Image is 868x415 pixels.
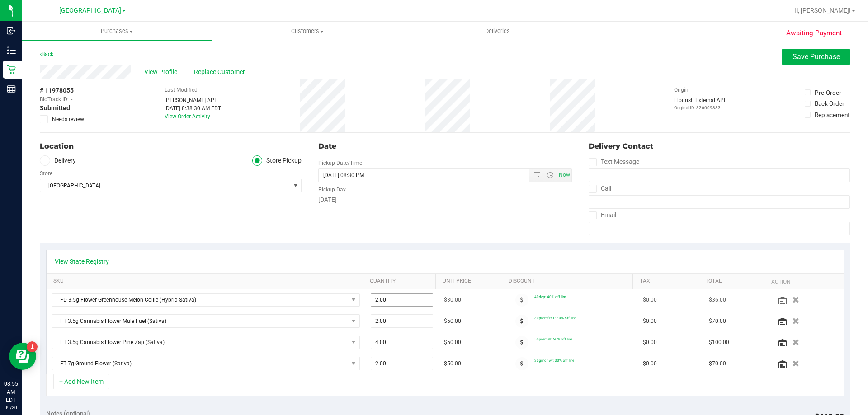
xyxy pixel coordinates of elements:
span: $70.00 [709,359,726,368]
p: Original ID: 326009883 [674,104,725,111]
label: Pickup Date/Time [318,159,362,167]
span: Submitted [40,103,70,113]
span: $50.00 [444,338,461,347]
span: Set Current date [557,168,572,182]
span: NO DATA FOUND [52,293,360,307]
span: View Profile [144,67,180,77]
span: FD 3.5g Flower Greenhouse Melon Collie (Hybrid-Sativa) [52,294,348,306]
iframe: Resource center [9,343,36,370]
span: $0.00 [643,317,657,326]
span: FT 7g Ground Flower (Sativa) [52,357,348,370]
span: Awaiting Payment [786,28,842,38]
th: Action [764,274,836,290]
input: 4.00 [371,336,433,349]
span: $0.00 [643,338,657,347]
span: 40dep: 40% off line [534,294,566,299]
span: $0.00 [643,359,657,368]
span: Hi, [PERSON_NAME]! [792,7,851,14]
span: Customers [212,27,402,35]
inline-svg: Retail [7,65,16,74]
span: 30grndflwr: 30% off line [534,358,574,363]
div: Location [40,141,302,152]
span: $50.00 [444,317,461,326]
label: Email [589,209,616,222]
div: Delivery Contact [589,141,850,152]
label: Delivery [40,155,76,166]
inline-svg: Inbound [7,26,16,35]
span: 50premall: 50% off line [534,337,572,341]
a: Purchases [22,22,212,41]
a: View State Registry [55,257,109,266]
a: View Order Activity [165,113,210,120]
a: Deliveries [402,22,593,41]
div: [PERSON_NAME] API [165,96,221,104]
a: Tax [640,278,695,285]
span: Needs review [52,115,84,123]
span: $0.00 [643,296,657,304]
input: Format: (999) 999-9999 [589,195,850,209]
span: NO DATA FOUND [52,336,360,349]
inline-svg: Inventory [7,46,16,55]
a: Quantity [370,278,432,285]
span: $36.00 [709,296,726,304]
iframe: Resource center unread badge [27,341,38,352]
input: 2.00 [371,294,433,306]
div: Back Order [815,99,844,108]
span: Deliveries [473,27,522,35]
a: Unit Price [443,278,498,285]
span: - [71,95,72,103]
a: SKU [53,278,359,285]
a: Back [40,51,53,57]
span: Save Purchase [793,52,840,61]
span: select [290,179,301,192]
label: Text Message [589,155,639,168]
span: Open the date view [529,172,544,179]
a: Total [705,278,760,285]
input: Format: (999) 999-9999 [589,168,850,182]
label: Store Pickup [252,155,302,166]
button: + Add New Item [53,374,109,389]
span: NO DATA FOUND [52,314,360,328]
span: Open the time view [542,172,557,179]
a: Discount [509,278,629,285]
span: FT 3.5g Cannabis Flower Mule Fuel (Sativa) [52,315,348,327]
span: $100.00 [709,338,729,347]
p: 09/20 [4,404,18,411]
span: Purchases [22,27,212,35]
div: Date [318,141,571,152]
span: 30premfire1: 30% off line [534,316,576,320]
inline-svg: Reports [7,84,16,93]
a: Customers [212,22,402,41]
div: [DATE] 8:38:30 AM EDT [165,104,221,112]
span: [GEOGRAPHIC_DATA] [40,179,290,192]
div: [DATE] [318,195,571,205]
label: Store [40,169,52,177]
span: $50.00 [444,359,461,368]
span: # 11978055 [40,86,74,95]
span: Replace Customer [194,67,248,77]
label: Origin [674,86,689,94]
label: Call [589,182,611,195]
span: $70.00 [709,317,726,326]
p: 08:55 AM EDT [4,380,18,404]
span: $30.00 [444,296,461,304]
span: FT 3.5g Cannabis Flower Pine Zap (Sativa) [52,336,348,349]
input: 2.00 [371,357,433,370]
label: Pickup Day [318,186,346,194]
span: NO DATA FOUND [52,357,360,370]
input: 2.00 [371,315,433,327]
span: BioTrack ID: [40,95,69,103]
div: Pre-Order [815,88,841,97]
button: Save Purchase [782,49,850,65]
div: Replacement [815,110,849,119]
div: Flourish External API [674,96,725,111]
label: Last Modified [165,86,198,94]
span: [GEOGRAPHIC_DATA] [59,7,121,14]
